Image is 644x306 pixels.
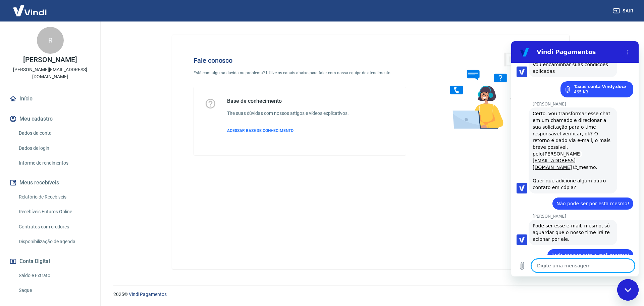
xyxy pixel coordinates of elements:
[194,70,406,76] p: Está com alguma dúvida ou problema? Utilize os canais abaixo para falar com nossa equipe de atend...
[16,269,92,282] a: Saldo e Extrato
[129,292,167,297] a: Vindi Pagamentos
[227,98,349,104] h5: Base de conhecimento
[227,128,293,133] span: ACESSAR BASE DE CONHECIMENTO
[16,235,92,249] a: Disponibilização de agenda
[37,27,64,54] div: R
[16,283,92,297] a: Saque
[8,112,92,126] button: Meu cadastro
[194,56,406,64] h4: Fale conosco
[437,46,539,135] img: Fale conosco
[16,126,92,140] a: Dados da conta
[8,175,92,190] button: Meus recebíveis
[8,254,92,269] button: Conta Digital
[23,56,77,63] p: [PERSON_NAME]
[227,110,349,117] h6: Tire suas dúvidas com nossos artigos e vídeos explicativos.
[617,279,639,301] iframe: Botão para abrir a janela de mensagens, conversa em andamento
[511,41,639,276] iframe: Janela de mensagens
[16,190,92,204] a: Relatório de Recebíveis
[16,205,92,219] a: Recebíveis Futuros Online
[16,141,92,155] a: Dados de login
[16,156,92,170] a: Informe de rendimentos
[113,291,628,298] p: 2025 ©
[8,0,52,21] img: Vindi
[5,66,95,80] p: [PERSON_NAME][EMAIL_ADDRESS][DOMAIN_NAME]
[612,5,636,17] button: Sair
[8,91,92,106] a: Início
[16,220,92,234] a: Contratos com credores
[227,128,349,134] a: ACESSAR BASE DE CONHECIMENTO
